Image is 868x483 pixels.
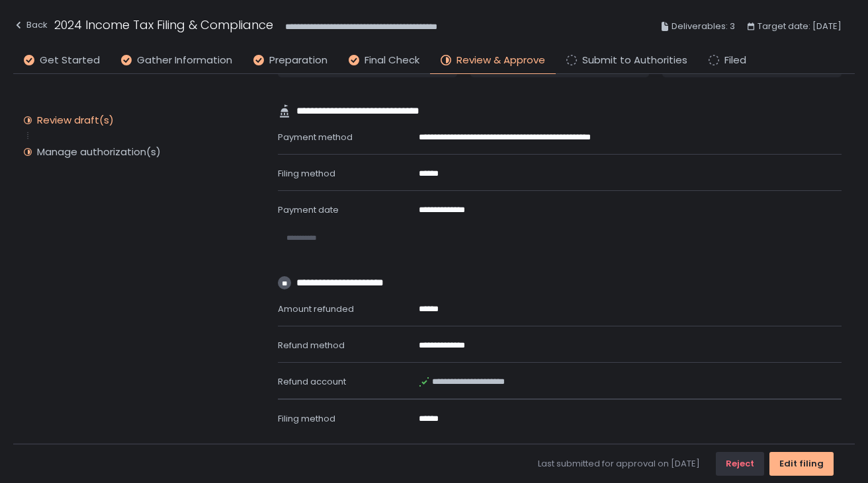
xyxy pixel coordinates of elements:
span: Refund method [278,339,345,352]
span: Gather Information [137,53,232,68]
button: Edit filing [769,452,834,476]
div: Back [13,17,48,33]
button: Reject [716,452,764,476]
span: Review & Approve [456,53,545,68]
span: Preparation [269,53,327,68]
button: Back [13,16,48,38]
span: Filed [724,53,746,68]
div: Review draft(s) [37,114,114,127]
span: Get Started [40,53,100,68]
div: Edit filing [779,458,824,470]
span: Amount refunded [278,303,354,315]
span: Payment date [278,204,339,216]
span: Filing method [278,412,335,425]
span: Final Check [365,53,419,68]
span: Deliverables: 3 [672,19,735,34]
span: Payment method [278,131,353,143]
span: Filing method [278,167,335,180]
span: Refund account [278,375,346,388]
span: Submit to Authorities [582,53,687,68]
div: Reject [726,458,754,470]
h1: 2024 Income Tax Filing & Compliance [54,16,273,34]
span: Target date: [DATE] [758,19,842,34]
span: Last submitted for approval on [DATE] [538,458,700,470]
div: Manage authorization(s) [37,145,161,159]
